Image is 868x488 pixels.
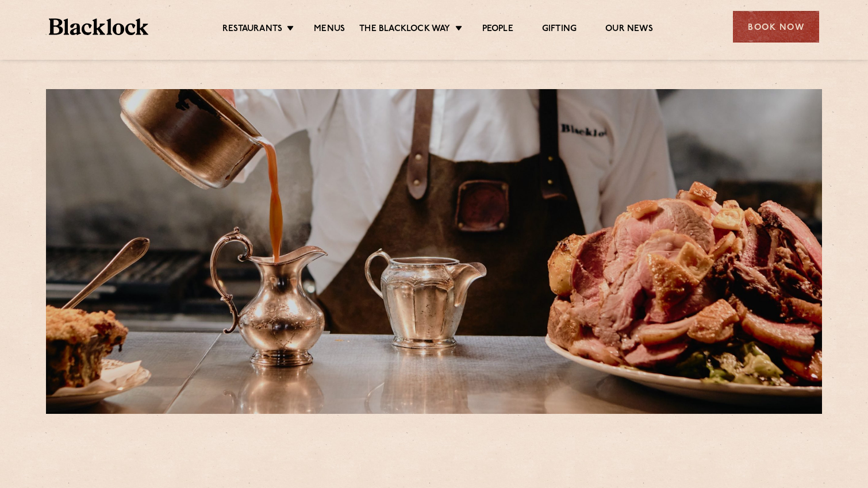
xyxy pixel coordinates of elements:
[314,24,345,36] a: Menus
[222,24,282,36] a: Restaurants
[49,18,148,35] img: BL_Textured_Logo-footer-cropped.svg
[482,24,513,36] a: People
[359,24,450,36] a: The Blacklock Way
[733,11,819,43] div: Book Now
[542,24,577,36] a: Gifting
[605,24,653,36] a: Our News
